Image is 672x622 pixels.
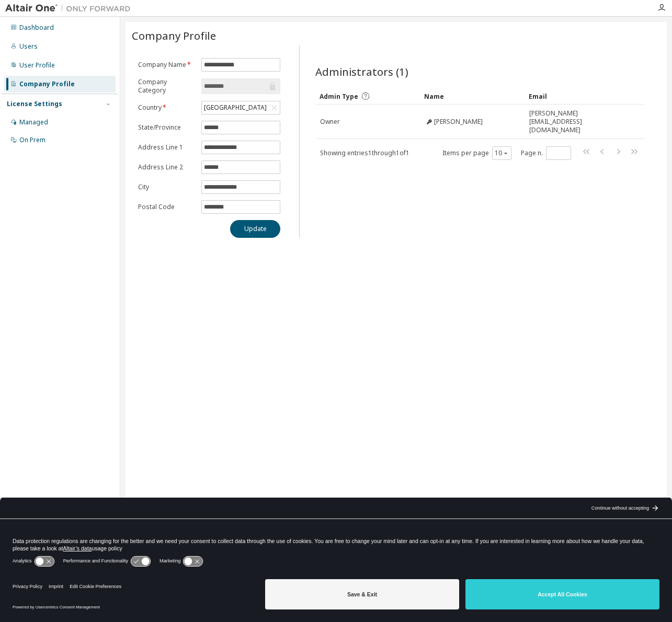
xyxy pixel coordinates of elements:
[7,100,62,108] div: License Settings
[434,118,483,126] span: [PERSON_NAME]
[19,118,48,126] div: Managed
[320,148,409,157] span: Showing entries 1 through 1 of 1
[132,28,216,43] span: Company Profile
[521,146,571,160] span: Page n.
[230,220,280,238] button: Update
[138,123,195,132] label: State/Province
[138,203,195,211] label: Postal Code
[320,118,340,126] span: Owner
[5,3,136,14] img: Altair One
[442,146,511,160] span: Items per page
[529,109,615,134] span: [PERSON_NAME][EMAIL_ADDRESS][DOMAIN_NAME]
[138,78,195,95] label: Company Category
[424,88,520,105] div: Name
[19,80,75,88] div: Company Profile
[19,24,54,32] div: Dashboard
[138,183,195,191] label: City
[19,136,45,144] div: On Prem
[19,61,55,70] div: User Profile
[19,42,38,51] div: Users
[202,102,268,113] div: [GEOGRAPHIC_DATA]
[138,61,195,69] label: Company Name
[138,103,195,112] label: Country
[138,143,195,152] label: Address Line 1
[138,163,195,171] label: Address Line 2
[529,88,616,105] div: Email
[320,92,358,101] span: Admin Type
[202,101,280,114] div: [GEOGRAPHIC_DATA]
[315,64,408,79] span: Administrators (1)
[495,149,509,157] button: 10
